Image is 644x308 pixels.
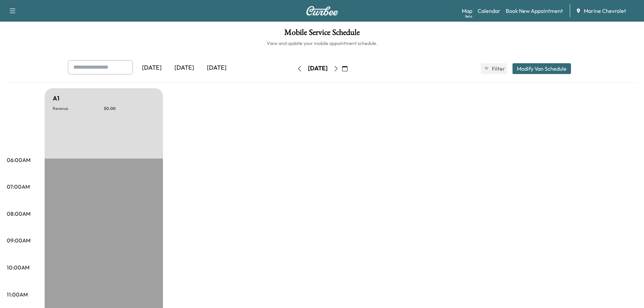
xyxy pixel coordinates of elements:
p: 06:00AM [7,156,30,164]
span: Filter [492,65,504,73]
div: [DATE] [200,60,233,76]
img: Curbee Logo [306,6,338,16]
h6: View and update your mobile appointment schedule. [7,40,637,47]
a: Calendar [478,7,500,15]
button: Filter [481,63,507,74]
p: Revenue [53,106,104,111]
div: Beta [465,14,472,19]
p: 10:00AM [7,263,29,271]
div: [DATE] [308,64,328,73]
div: [DATE] [136,60,168,76]
p: $ 0.00 [104,106,155,111]
div: [DATE] [168,60,200,76]
h1: Mobile Service Schedule [7,28,637,40]
p: 08:00AM [7,210,30,218]
button: Modify Van Schedule [512,63,571,74]
a: MapBeta [462,7,472,15]
span: Marine Chevrolet [584,7,626,15]
p: 09:00AM [7,236,30,244]
p: 11:00AM [7,290,28,299]
a: Book New Appointment [506,7,563,15]
h5: A1 [53,94,59,103]
p: 07:00AM [7,183,30,191]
